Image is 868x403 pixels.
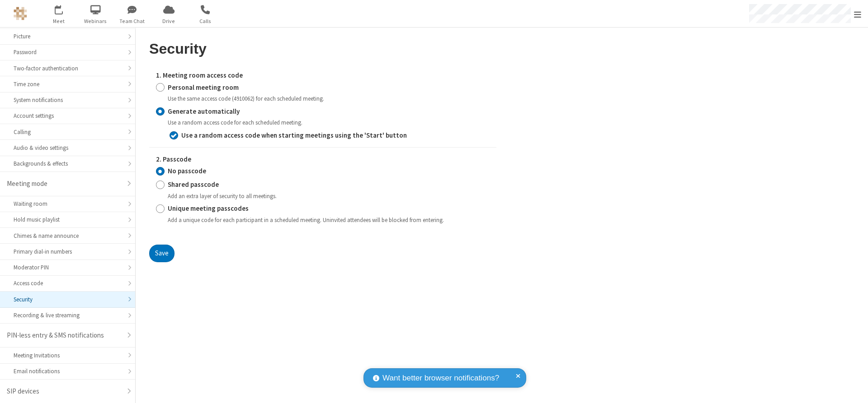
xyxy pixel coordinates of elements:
div: Use a random access code for each scheduled meeting. [168,118,490,127]
label: 2. Passcode [156,154,490,165]
div: Email notifications [14,367,122,375]
span: Want better browser notifications? [382,372,499,384]
strong: Personal meeting room [168,83,239,92]
span: Team Chat [115,17,149,25]
h2: Security [149,41,496,57]
div: Moderator PIN [14,263,122,272]
label: 1. Meeting room access code [156,70,490,81]
div: SIP devices [7,386,122,397]
div: Audio & video settings [14,144,122,152]
div: Meeting Invitations [14,351,122,360]
span: Meet [42,17,76,25]
div: Access code [14,279,122,287]
div: Recording & live streaming [14,311,122,320]
strong: Shared passcode [168,180,219,189]
div: Add an extra layer of security to all meetings. [168,192,490,200]
strong: Unique meeting passcodes [168,204,249,213]
div: 1 [61,5,67,12]
div: Backgrounds & effects [14,159,122,168]
div: Meeting mode [7,179,122,189]
span: Webinars [79,17,113,25]
strong: No passcode [168,167,206,175]
div: System notifications [14,96,122,104]
div: PIN-less entry & SMS notifications [7,330,122,341]
div: Time zone [14,80,122,88]
div: Chimes & name announce [14,232,122,240]
iframe: Chat [845,380,861,397]
div: Security [14,295,122,304]
span: Calls [189,17,222,25]
div: Use the same access code (4910062) for each scheduled meeting. [168,94,490,103]
strong: Generate automatically [168,107,240,116]
div: Account settings [14,111,122,120]
div: Two-factor authentication [14,64,122,73]
div: Calling [14,128,122,136]
div: Primary dial-in numbers [14,247,122,256]
div: Picture [14,32,122,41]
span: Drive [152,17,186,25]
div: Hold music playlist [14,215,122,224]
div: Password [14,48,122,56]
button: Save [149,245,175,263]
div: Add a unique code for each participant in a scheduled meeting. Uninvited attendees will be blocke... [168,216,490,224]
img: QA Selenium DO NOT DELETE OR CHANGE [14,7,27,20]
div: Waiting room [14,199,122,208]
strong: Use a random access code when starting meetings using the 'Start' button [181,131,407,139]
